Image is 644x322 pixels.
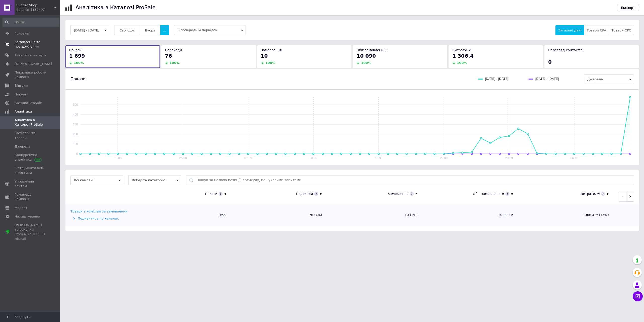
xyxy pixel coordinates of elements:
button: Чат з покупцем [633,291,643,301]
button: Вчора [140,25,160,35]
span: Обіг замовлень, ₴ [356,48,388,52]
div: Замовлення [388,192,409,196]
span: ... [163,28,166,32]
span: Всі кампанії [70,175,123,185]
text: 06.10 [571,156,578,160]
input: Пошук [3,18,59,27]
text: 15.09 [375,156,382,160]
text: 29.09 [505,156,513,160]
button: Сьогодні [114,25,140,35]
span: Джерела [15,144,30,149]
input: Пошук за назвою позиції, артикулу, пошуковими запитами [196,175,631,185]
td: 10 090 ₴ [423,204,518,226]
td: 1 699 [136,204,231,226]
span: 10 [261,53,268,59]
span: Показники роботи компанії [15,70,47,79]
span: Sunder Shop [16,3,54,8]
div: Товари з комісією за замовлення [70,209,127,214]
div: Покази [205,192,217,196]
div: Ваш ID: 4139497 [16,8,60,12]
span: Джерела [584,74,634,84]
span: Замовлення та повідомлення [15,40,47,49]
span: 1 699 [69,53,85,59]
span: Виберіть категорію [128,175,181,185]
span: 100 % [361,61,371,65]
div: Обіг замовлень, ₴ [473,192,504,196]
span: Товари CPC [612,28,631,32]
div: Prom мікс 1000 (3 місяці) [15,232,47,241]
span: 76 [165,53,172,59]
button: [DATE] - [DATE] [70,25,109,35]
span: Управління сайтом [15,179,47,188]
span: 100 % [265,61,275,65]
span: [PERSON_NAME] та рахунки [15,223,47,241]
text: 500 [73,103,78,106]
span: Сьогодні [119,28,135,32]
span: Аналітика [15,109,32,114]
span: 100 % [74,61,84,65]
span: Експорт [621,6,635,10]
span: Товари CPA [587,28,606,32]
button: Загальні дані [555,25,584,35]
span: З попереднім періодом [174,25,246,35]
div: Подивитись по каналах [70,216,135,221]
span: Вчора [145,28,155,32]
td: 1 306.4 ₴ (13%) [518,204,614,226]
span: [DEMOGRAPHIC_DATA] [15,62,52,66]
span: Аналітика в Каталозі ProSale [15,118,47,127]
button: Товари CPC [609,25,634,35]
text: 300 [73,123,78,126]
span: Покупці [15,92,28,97]
span: Конкурентна аналітика [15,153,47,162]
td: 76 (4%) [231,204,327,226]
div: Витрати, ₴ [581,192,600,196]
span: Покази [69,48,82,52]
span: Перегляд контактів [548,48,583,52]
text: 25.08 [179,156,187,160]
span: Товари та послуги [15,53,47,58]
button: Експорт [617,4,639,11]
span: Інструменти веб-аналітики [15,166,47,175]
div: Переходи [296,192,313,196]
span: Каталог ProSale [15,101,42,105]
span: 1 306.4 [452,53,473,59]
text: 0 [76,152,78,156]
span: Головна [15,31,29,36]
span: 100 % [457,61,467,65]
text: 200 [73,132,78,136]
text: 08.09 [310,156,317,160]
span: Витрати, ₴ [452,48,471,52]
span: Покази [70,76,86,82]
span: Переходи [165,48,182,52]
text: 22.09 [440,156,448,160]
td: 10 (1%) [327,204,423,226]
span: Категорії та товари [15,131,47,140]
span: Загальні дані [558,28,581,32]
span: 10 090 [356,53,376,59]
text: 100 [73,142,78,146]
span: Відгуки [15,83,28,88]
button: ... [160,25,169,35]
text: 01.09 [245,156,252,160]
button: Товари CPA [584,25,609,35]
span: Маркет [15,206,27,210]
span: 100 % [170,61,180,65]
text: 18.08 [114,156,122,160]
span: Гаманець компанії [15,192,47,201]
span: Налаштування [15,214,40,219]
text: 400 [73,113,78,116]
span: 0 [548,59,552,65]
span: Замовлення [261,48,282,52]
h1: Аналітика в Каталозі ProSale [75,5,155,11]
